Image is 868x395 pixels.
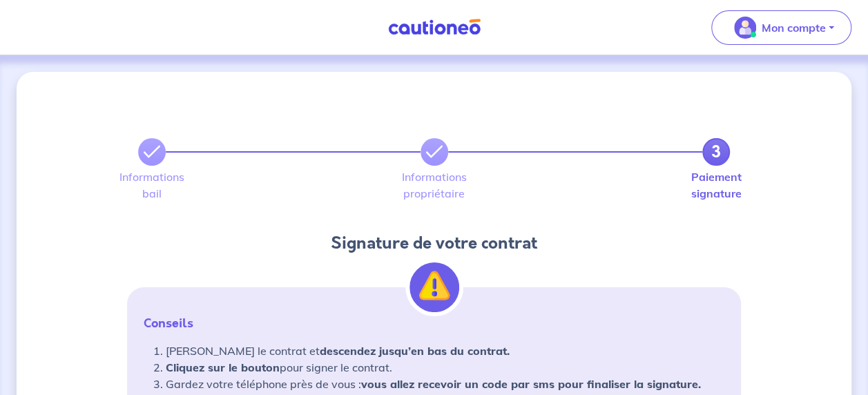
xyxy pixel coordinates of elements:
[127,232,741,254] h4: Signature de votre contrat
[166,359,724,376] li: pour signer le contrat.
[166,343,724,359] li: [PERSON_NAME] le contrat et
[138,171,166,199] label: Informations bail
[361,377,701,391] strong: vous allez recevoir un code par sms pour finaliser la signature.
[144,315,724,331] p: Conseils
[702,171,730,199] label: Paiement signature
[383,19,486,36] img: Cautioneo
[166,360,280,374] strong: Cliquez sur le bouton
[166,376,724,392] li: Gardez votre téléphone près de vous :
[320,344,510,358] strong: descendez jusqu’en bas du contrat.
[409,262,459,312] img: illu_alert.svg
[421,171,448,199] label: Informations propriétaire
[702,138,730,166] a: 3
[711,10,851,45] button: illu_account_valid_menu.svgMon compte
[734,17,756,39] img: illu_account_valid_menu.svg
[762,19,826,36] p: Mon compte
